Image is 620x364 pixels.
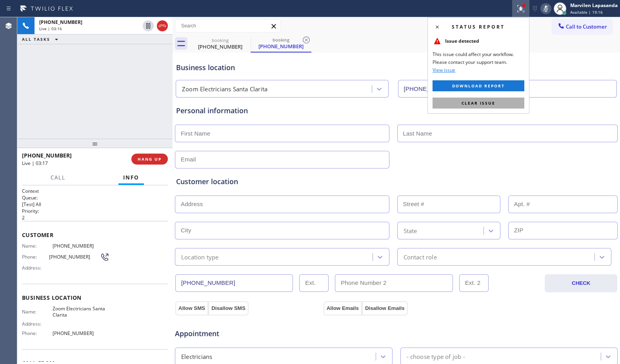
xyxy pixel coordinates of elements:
[22,208,168,214] h2: Priority:
[123,174,139,181] span: Info
[570,9,603,15] span: Available | 19:16
[22,254,49,260] span: Phone:
[39,26,62,31] span: Live | 03:16
[176,105,616,116] div: Personal information
[22,214,168,221] p: 2
[22,231,168,239] span: Customer
[22,330,53,336] span: Phone:
[251,43,311,50] div: [PHONE_NUMBER]
[49,254,100,260] span: [PHONE_NUMBER]
[22,294,168,301] span: Business location
[175,222,389,239] input: City
[176,62,616,73] div: Business location
[181,252,219,261] div: Location type
[407,352,465,361] div: - choose type of job -
[191,35,250,53] div: (661) 210-6137
[53,243,110,249] span: [PHONE_NUMBER]
[22,36,50,42] span: ALL TASKS
[22,265,53,271] span: Address:
[22,243,53,249] span: Name:
[191,37,250,43] div: booking
[540,3,551,14] button: Mute
[175,196,389,213] input: Address
[143,20,154,31] button: Hold Customer
[191,43,250,50] div: [PHONE_NUMBER]
[22,309,53,315] span: Name:
[138,156,162,162] span: HANG UP
[22,321,53,327] span: Address:
[362,301,408,315] button: Disallow Emails
[397,125,618,142] input: Last Name
[22,152,72,159] span: [PHONE_NUMBER]
[566,23,607,30] span: Call to Customer
[251,35,311,52] div: (661) 210-6137
[175,301,208,315] button: Allow SMS
[324,301,362,315] button: Allow Emails
[208,301,249,315] button: Disallow SMS
[397,196,500,213] input: Street #
[459,274,489,292] input: Ext. 2
[157,20,168,31] button: Hang up
[251,37,311,43] div: booking
[22,160,48,167] span: Live | 03:17
[182,85,267,94] div: Zoom Electricians Santa Clarita
[404,226,417,235] div: State
[22,201,168,208] p: [Test] All
[552,19,612,34] button: Call to Customer
[508,222,618,239] input: ZIP
[53,330,110,336] span: [PHONE_NUMBER]
[299,274,329,292] input: Ext.
[46,170,70,185] button: Call
[22,194,168,201] h2: Queue:
[39,19,82,25] span: [PHONE_NUMBER]
[175,274,293,292] input: Phone Number
[335,274,453,292] input: Phone Number 2
[176,176,616,187] div: Customer location
[545,274,617,292] button: CHECK
[175,125,389,142] input: First Name
[175,151,389,168] input: Email
[181,352,212,361] div: Electricians
[508,196,618,213] input: Apt. #
[131,154,168,165] button: HANG UP
[175,20,280,32] input: Search
[22,188,168,194] h1: Context
[570,2,618,9] div: Marvilen Lapasanda
[53,306,110,318] span: Zoom Electricians Santa Clarita
[51,174,65,181] span: Call
[17,34,66,44] button: ALL TASKS
[398,80,617,98] input: Phone Number
[175,328,322,339] span: Appointment
[404,252,437,261] div: Contact role
[118,170,144,185] button: Info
